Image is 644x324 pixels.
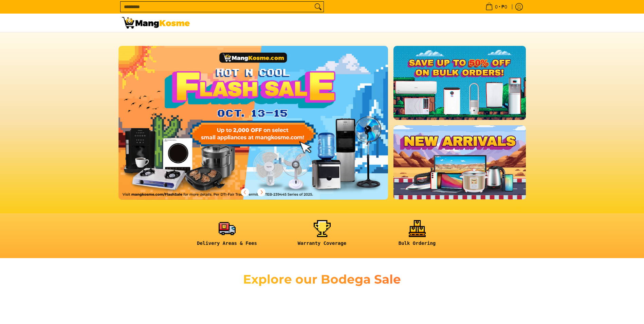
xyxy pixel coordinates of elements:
button: Next [254,185,269,200]
a: <h6><strong>Delivery Areas & Fees</strong></h6> [183,220,271,252]
a: <h6><strong>Warranty Coverage</strong></h6> [278,220,366,252]
img: Mang Kosme: Your Home Appliances Warehouse Sale Partner! [122,17,190,29]
button: Previous [238,185,253,200]
span: • [483,3,509,11]
span: ₱0 [500,4,508,9]
a: More [118,46,410,211]
span: 0 [494,4,499,9]
nav: Main Menu [197,14,522,32]
a: <h6><strong>Bulk Ordering</strong></h6> [373,220,461,252]
button: Search [313,2,324,12]
h2: Explore our Bodega Sale [224,272,421,287]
